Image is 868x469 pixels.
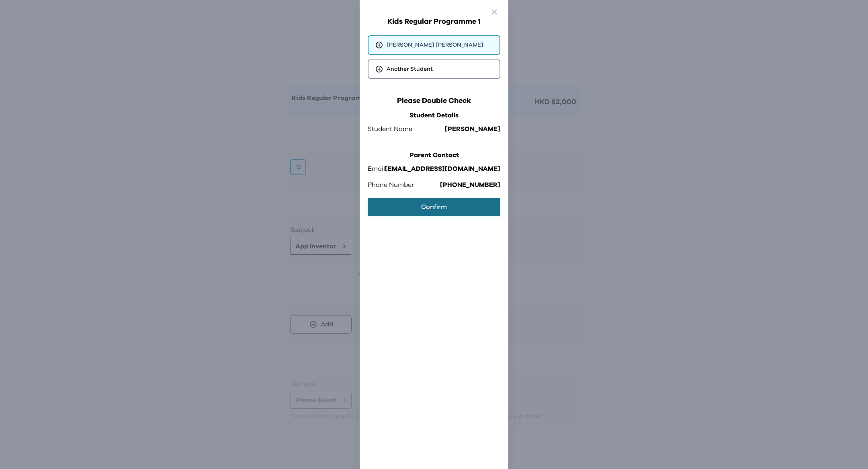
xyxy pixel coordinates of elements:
button: Confirm [368,198,500,216]
h2: Kids Regular Programme 1 [368,16,500,27]
div: Another Student [368,59,500,79]
span: Another Student [387,65,433,73]
h2: Please Double Check [368,95,500,106]
div: [PERSON_NAME] [PERSON_NAME] [368,35,500,55]
h3: Parent Contact [368,150,500,160]
span: [PHONE_NUMBER] [440,180,500,190]
span: Phone Number [368,180,414,190]
span: Student Name [368,124,412,134]
h3: Student Details [368,111,500,120]
span: Email [368,164,385,174]
span: [PERSON_NAME] [445,124,500,134]
span: [EMAIL_ADDRESS][DOMAIN_NAME] [385,164,500,174]
span: [PERSON_NAME] [PERSON_NAME] [387,41,483,49]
